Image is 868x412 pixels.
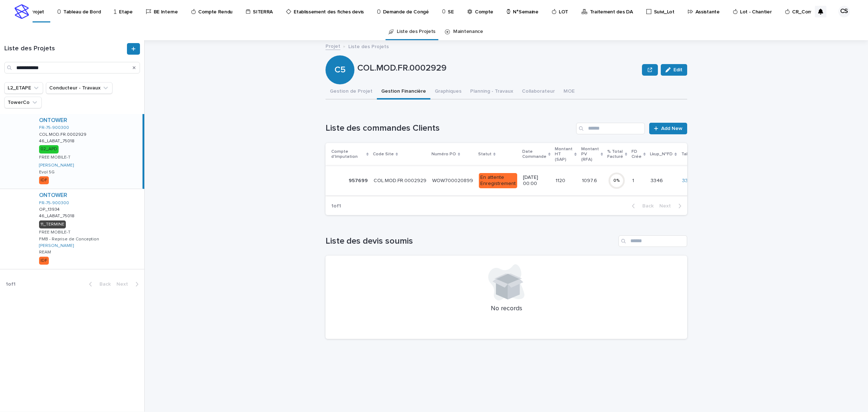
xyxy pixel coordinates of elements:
[576,123,645,134] input: Search
[357,63,639,73] p: COL.MOD.FR.0002929
[39,206,61,212] p: OP_13934
[114,281,144,287] button: Next
[39,145,59,153] div: 02_APD
[39,243,74,248] a: [PERSON_NAME]
[650,150,673,158] p: Lkup_N°FD
[46,82,112,94] button: Conducteur - Travaux
[348,42,389,50] p: Liste des Projets
[661,64,687,76] button: Edit
[432,176,475,184] p: WOW700020899
[582,176,599,184] p: 1097.6
[39,212,76,219] p: 46_LABAT_75018
[638,203,654,209] span: Back
[682,178,694,184] a: 3346
[479,173,517,188] div: En attente Enregistrement
[431,150,456,158] p: Numéro PO
[518,84,559,100] button: Collaborateur
[523,175,550,187] p: [DATE] 00:00
[618,235,687,247] input: Search
[325,197,347,215] p: 1 of 1
[39,131,88,137] p: COL.MOD.FR.0002929
[39,230,71,235] p: FREE MOBILE-T
[83,281,114,287] button: Back
[95,282,111,287] span: Back
[631,148,642,161] p: FD Crée
[39,155,71,160] p: FREE MOBILE-T
[656,203,687,209] button: Next
[325,42,340,50] a: Projet
[555,145,573,164] p: Montant HT (SAP)
[325,35,354,75] div: C5
[39,125,69,130] a: FR-75-900300
[374,176,428,184] p: COL.MOD.FR.0002929
[39,163,74,168] a: [PERSON_NAME]
[349,176,369,184] p: 957699
[39,250,51,255] p: REAM
[325,166,759,195] tr: 957699957699 COL.MOD.FR.0002929COL.MOD.FR.0002929 WOW700020899WOW700020899 En attente Enregistrem...
[453,23,483,40] a: Maintenance
[39,237,99,242] p: FMB - Reprise de Conception
[39,117,67,124] a: ONTOWER
[4,97,42,108] button: TowerCo
[39,257,49,265] div: IDF
[39,170,55,175] p: Evol 5G
[556,176,567,184] p: 1120
[632,176,635,184] p: 1
[4,45,125,53] h1: Liste des Projets
[39,176,49,184] div: IDF
[626,203,656,209] button: Back
[14,4,29,19] img: stacker-logo-s-only.png
[39,201,69,206] a: FR-75-900300
[659,203,675,209] span: Next
[39,137,76,144] p: 46_LABAT_75018
[430,84,466,100] button: Graphiques
[673,67,682,72] span: Edit
[373,150,394,158] p: Code Site
[649,123,687,134] a: Add New
[325,84,377,100] button: Gestion de Projet
[116,282,132,287] span: Next
[39,220,66,228] div: 11_TERMINE
[331,148,365,161] p: Compte d'Imputation
[559,84,579,100] button: MOE
[397,23,435,40] a: Liste des Projets
[522,148,546,161] p: Date Commande
[4,82,43,94] button: L2_ETAPE
[325,123,573,134] h1: Liste des commandes Clients
[377,84,430,100] button: Gestion Financière
[478,150,492,158] p: Statut
[4,62,140,73] input: Search
[608,178,625,183] div: 0 %
[607,148,623,161] p: % Total Facturé
[661,126,682,131] span: Add New
[466,84,518,100] button: Planning - Travaux
[681,150,706,158] p: Table_N°FD
[651,176,664,184] p: 3346
[838,6,850,17] div: CS
[325,236,616,247] h1: Liste des devis soumis
[39,192,67,199] a: ONTOWER
[581,145,599,164] p: Montant PV (RFA)
[334,305,678,313] p: No records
